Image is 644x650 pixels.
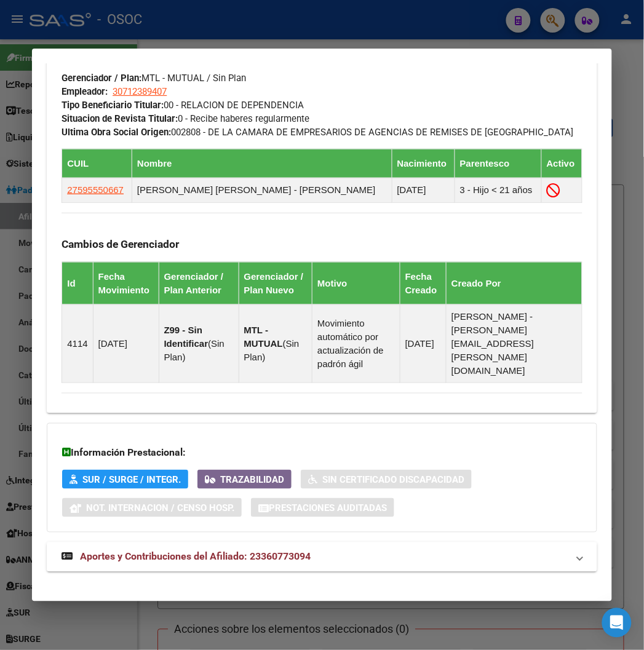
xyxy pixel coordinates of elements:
[113,86,167,97] span: 30712389407
[93,262,159,304] th: Fecha Movimiento
[312,304,400,382] td: Movimiento automático por actualización de padrón ágil
[62,149,132,178] th: CUIL
[164,338,225,362] span: Sin Plan
[62,86,108,97] strong: Empleador:
[447,262,582,304] th: Creado Por
[447,304,582,382] td: [PERSON_NAME] - [PERSON_NAME][EMAIL_ADDRESS][PERSON_NAME][DOMAIN_NAME]
[62,113,178,124] strong: Situacion de Revista Titular:
[301,470,472,489] button: Sin Certificado Discapacidad
[392,149,455,178] th: Nacimiento
[132,178,392,202] td: [PERSON_NAME] [PERSON_NAME] - [PERSON_NAME]
[62,446,581,461] h3: Información Prestacional:
[400,304,446,382] td: [DATE]
[62,100,164,111] strong: Tipo Beneficiario Titular:
[159,262,239,304] th: Gerenciador / Plan Anterior
[251,498,394,517] button: Prestaciones Auditadas
[269,502,387,513] span: Prestaciones Auditadas
[80,551,311,563] span: Aportes y Contribuciones del Afiliado: 23360773094
[455,178,541,202] td: 3 - Hijo < 21 años
[239,262,312,304] th: Gerenciador / Plan Nuevo
[47,542,597,572] mat-expansion-panel-header: Aportes y Contribuciones del Afiliado: 23360773094
[62,262,93,304] th: Id
[312,262,400,304] th: Motivo
[86,502,234,513] span: Not. Internacion / Censo Hosp.
[93,304,159,382] td: [DATE]
[62,100,304,111] span: 00 - RELACION DE DEPENDENCIA
[62,127,171,138] strong: Ultima Obra Social Origen:
[62,127,573,138] span: 002808 - DE LA CAMARA DE EMPRESARIOS DE AGENCIAS DE REMISES DE [GEOGRAPHIC_DATA]
[62,304,93,382] td: 4114
[62,73,141,84] strong: Gerenciador / Plan:
[62,498,242,517] button: Not. Internacion / Censo Hosp.
[239,304,312,382] td: ( )
[455,149,541,178] th: Parentesco
[62,73,246,84] span: MTL - MUTUAL / Sin Plan
[159,304,239,382] td: ( )
[244,338,300,362] span: Sin Plan
[602,608,632,638] div: Open Intercom Messenger
[197,470,292,489] button: Trazabilidad
[62,113,309,124] span: 0 - Recibe haberes regularmente
[82,474,181,485] span: SUR / SURGE / INTEGR.
[164,325,209,349] strong: Z99 - Sin Identificar
[322,474,464,485] span: Sin Certificado Discapacidad
[62,470,188,489] button: SUR / SURGE / INTEGR.
[244,325,283,349] strong: MTL - MUTUAL
[67,184,124,195] span: 27595550667
[400,262,446,304] th: Fecha Creado
[392,178,455,202] td: [DATE]
[132,149,392,178] th: Nombre
[220,474,284,485] span: Trazabilidad
[541,149,582,178] th: Activo
[62,237,582,251] h3: Cambios de Gerenciador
